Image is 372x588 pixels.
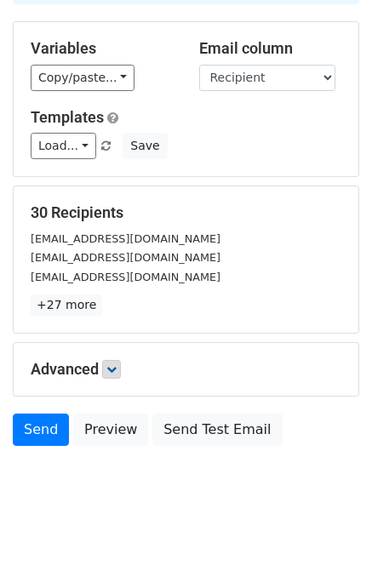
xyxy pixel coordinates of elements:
a: Send [13,414,69,446]
a: Preview [73,414,148,446]
small: [EMAIL_ADDRESS][DOMAIN_NAME] [31,251,220,264]
small: [EMAIL_ADDRESS][DOMAIN_NAME] [31,232,220,245]
a: Copy/paste... [31,65,134,91]
div: Widget de chat [287,506,372,588]
h5: 30 Recipients [31,203,341,222]
h5: Variables [31,39,174,58]
h5: Email column [199,39,342,58]
iframe: Chat Widget [287,506,372,588]
h5: Advanced [31,360,341,379]
a: Load... [31,133,96,159]
a: Templates [31,108,104,126]
button: Save [123,133,167,159]
a: +27 more [31,294,102,316]
a: Send Test Email [152,414,282,446]
small: [EMAIL_ADDRESS][DOMAIN_NAME] [31,271,220,283]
